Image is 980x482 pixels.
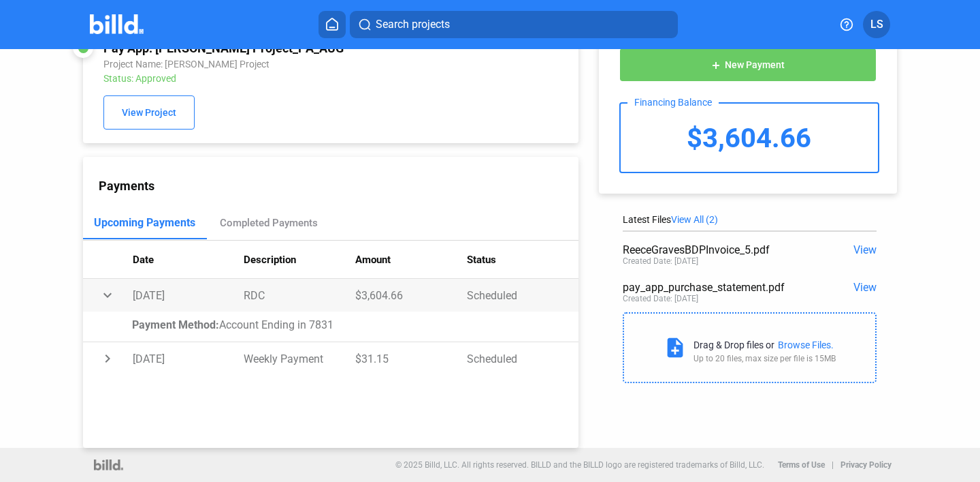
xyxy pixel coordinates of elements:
[664,336,687,359] mat-icon: note_add
[467,241,578,279] th: Status
[94,460,123,470] img: logo
[693,340,774,350] div: Drag & Drop files or
[778,460,825,470] b: Terms of Use
[853,281,877,294] span: View
[623,214,877,225] div: Latest Files
[778,340,834,350] div: Browse Files.
[90,14,144,34] img: Billd Company Logo
[350,11,678,38] button: Search projects
[693,354,836,363] div: Up to 20 files, max size per file is 15MB
[103,59,467,70] div: Project Name: [PERSON_NAME] Project
[623,256,698,266] div: Created Date: [DATE]
[870,16,883,33] span: LS
[376,16,450,33] span: Search projects
[853,243,877,256] span: View
[244,241,355,279] th: Description
[863,11,890,38] button: LS
[133,241,244,279] th: Date
[133,279,244,312] td: [DATE]
[623,243,826,256] div: ReeceGravesBDPInvoice_5.pdf
[725,60,785,71] span: New Payment
[619,48,877,82] button: New Payment
[395,460,764,470] p: © 2025 Billd, LLC. All rights reserved. BILLD and the BILLD logo are registered trademarks of Bil...
[621,104,878,172] div: $3,604.66
[103,73,467,84] div: Status: Approved
[671,214,718,225] span: View All (2)
[355,342,467,375] td: $31.15
[133,342,244,375] td: [DATE]
[467,279,578,312] td: Scheduled
[355,279,467,312] td: $3,604.66
[623,294,698,303] div: Created Date: [DATE]
[840,460,892,470] b: Privacy Policy
[244,279,355,312] td: RDC
[710,60,721,71] mat-icon: add
[623,281,826,294] div: pay_app_purchase_statement.pdf
[94,216,195,229] div: Upcoming Payments
[220,217,318,229] div: Completed Payments
[122,108,176,119] span: View Project
[132,318,219,331] span: Payment Method:
[132,318,561,331] div: Account Ending in 7831
[832,460,834,470] p: |
[467,342,578,375] td: Scheduled
[244,342,355,375] td: Weekly Payment
[355,241,467,279] th: Amount
[103,95,195,130] button: View Project
[627,97,719,108] div: Financing Balance
[99,179,578,193] div: Payments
